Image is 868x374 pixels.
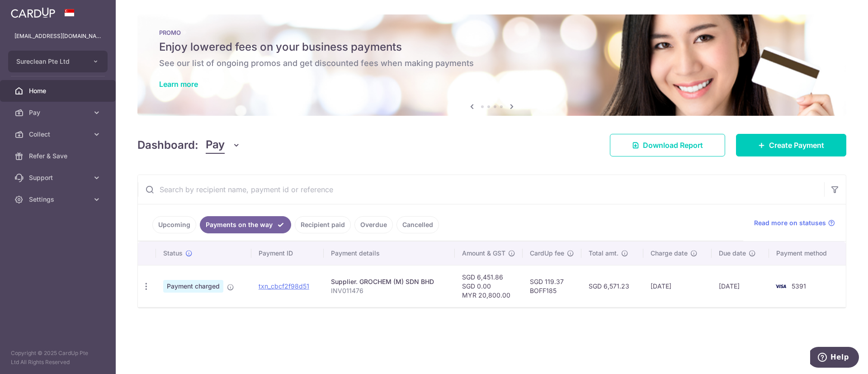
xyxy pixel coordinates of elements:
[29,86,89,95] span: Home
[810,347,859,369] iframe: Opens a widget where you can find more information
[643,265,712,307] td: [DATE]
[206,137,241,154] button: Pay
[159,29,825,36] p: PROMO
[610,134,725,156] a: Download Report
[396,216,439,233] a: Cancelled
[523,265,581,307] td: SGD 119.37 BOFF185
[754,218,826,227] span: Read more on statuses
[163,249,183,258] span: Status
[200,216,291,233] a: Payments on the way
[8,51,108,72] button: Sureclean Pte Ltd
[137,137,198,153] h4: Dashboard:
[354,216,393,233] a: Overdue
[769,140,824,151] span: Create Payment
[14,32,101,41] p: [EMAIL_ADDRESS][DOMAIN_NAME]
[331,286,448,295] p: INV011476
[769,241,846,265] th: Payment method
[29,151,89,161] span: Refer & Save
[251,241,324,265] th: Payment ID
[29,108,89,117] span: Pay
[206,137,225,154] span: Pay
[137,14,846,116] img: Latest Promos Banner
[651,249,688,258] span: Charge date
[16,57,83,66] span: Sureclean Pte Ltd
[324,241,455,265] th: Payment details
[138,175,824,204] input: Search by recipient name, payment id or reference
[159,80,198,89] a: Learn more
[719,249,746,258] span: Due date
[29,173,89,182] span: Support
[462,249,505,258] span: Amount & GST
[159,40,825,54] h5: Enjoy lowered fees on your business payments
[295,216,351,233] a: Recipient paid
[712,265,769,307] td: [DATE]
[331,277,448,286] div: Supplier. GROCHEM (M) SDN BHD
[792,282,806,290] span: 5391
[259,282,309,290] a: txn_cbcf2f98d51
[29,195,89,204] span: Settings
[581,265,643,307] td: SGD 6,571.23
[11,7,55,18] img: CardUp
[163,280,223,293] span: Payment charged
[530,249,564,258] span: CardUp fee
[29,130,89,139] span: Collect
[772,281,790,292] img: Bank Card
[736,134,846,156] a: Create Payment
[152,216,196,233] a: Upcoming
[643,140,703,151] span: Download Report
[589,249,618,258] span: Total amt.
[455,265,523,307] td: SGD 6,451.86 SGD 0.00 MYR 20,800.00
[159,58,825,69] h6: See our list of ongoing promos and get discounted fees when making payments
[754,218,835,227] a: Read more on statuses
